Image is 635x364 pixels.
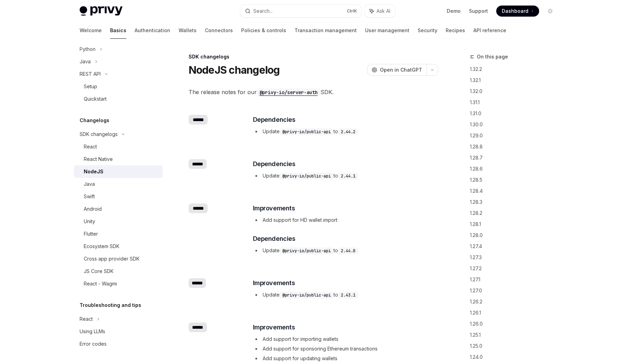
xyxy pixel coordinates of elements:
[84,180,95,188] div: Java
[74,240,163,253] a: Ecosystem SDK
[470,352,561,363] a: 1.24.0
[253,278,295,288] span: Improvements
[253,172,437,180] li: Update to
[470,329,561,340] a: 1.25.1
[84,255,139,263] div: Cross app provider SDK
[470,230,561,241] a: 1.28.0
[470,130,561,141] a: 1.29.0
[338,173,358,180] code: 2.44.1
[80,57,91,66] div: Java
[280,128,334,135] code: @privy-io/public-api
[74,178,163,190] a: Java
[470,219,561,230] a: 1.28.1
[347,8,357,14] span: Ctrl K
[253,127,437,136] li: Update to
[253,345,437,353] li: Add support for sponsoring Ethereum transactions
[74,253,163,265] a: Cross app provider SDK
[294,22,357,39] a: Transaction management
[470,307,561,318] a: 1.26.1
[84,217,95,226] div: Unity
[418,22,437,39] a: Security
[74,203,163,215] a: Android
[502,8,528,15] span: Dashboard
[189,64,280,76] h1: NodeJS changelog
[470,163,561,174] a: 1.28.6
[470,86,561,97] a: 1.32.0
[80,327,105,336] div: Using LLMs
[477,53,508,61] span: On this page
[367,64,426,76] button: Open in ChatGPT
[110,22,126,39] a: Basics
[135,22,170,39] a: Authentication
[74,165,163,178] a: NodeJS
[179,22,197,39] a: Wallets
[377,8,390,15] span: Ask AI
[470,285,561,296] a: 1.27.0
[74,277,163,290] a: React - Wagmi
[80,315,93,323] div: React
[74,93,163,105] a: Quickstart
[84,95,107,103] div: Quickstart
[84,280,117,288] div: React - Wagmi
[74,153,163,165] a: React Native
[470,97,561,108] a: 1.31.1
[80,6,123,16] img: light logo
[74,215,163,228] a: Unity
[470,152,561,163] a: 1.28.7
[80,340,107,348] div: Error codes
[280,292,334,299] code: @privy-io/public-api
[280,173,334,180] code: @privy-io/public-api
[84,192,95,201] div: Swift
[84,155,113,163] div: React Native
[74,140,163,153] a: React
[470,296,561,307] a: 1.26.2
[470,340,561,352] a: 1.25.0
[253,335,437,343] li: Add support for importing wallets
[253,7,273,15] div: Search...
[80,130,118,138] div: SDK changelogs
[84,143,97,151] div: React
[80,70,101,78] div: REST API
[365,5,395,17] button: Ask AI
[470,197,561,208] a: 1.28.3
[84,267,114,275] div: JS Core SDK
[470,263,561,274] a: 1.27.2
[253,216,437,224] li: Add support for HD wallet import
[205,22,233,39] a: Connectors
[257,89,320,95] a: @privy-io/server-auth
[470,119,561,130] a: 1.30.0
[74,265,163,277] a: JS Core SDK
[240,5,361,17] button: Search...CtrlK
[470,108,561,119] a: 1.31.0
[189,87,438,97] span: The release notes for our SDK.
[545,6,556,17] button: Toggle dark mode
[253,354,437,363] li: Add support for updating wallets
[470,318,561,329] a: 1.26.0
[470,274,561,285] a: 1.27.1
[473,22,506,39] a: API reference
[470,241,561,252] a: 1.27.4
[280,247,334,254] code: @privy-io/public-api
[380,66,422,73] span: Open in ChatGPT
[447,8,461,15] a: Demo
[470,64,561,75] a: 1.32.2
[253,291,437,299] li: Update to
[189,53,438,60] div: SDK changelogs
[80,116,109,125] h5: Changelogs
[253,115,296,125] span: Dependencies
[84,205,102,213] div: Android
[253,159,296,169] span: Dependencies
[74,80,163,93] a: Setup
[470,141,561,152] a: 1.28.8
[74,228,163,240] a: Flutter
[253,246,437,255] li: Update to
[74,190,163,203] a: Swift
[338,292,358,299] code: 2.43.1
[470,174,561,185] a: 1.28.5
[338,128,358,135] code: 2.44.2
[496,6,539,17] a: Dashboard
[470,208,561,219] a: 1.28.2
[84,242,119,251] div: Ecosystem SDK
[257,89,320,96] code: @privy-io/server-auth
[84,230,98,238] div: Flutter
